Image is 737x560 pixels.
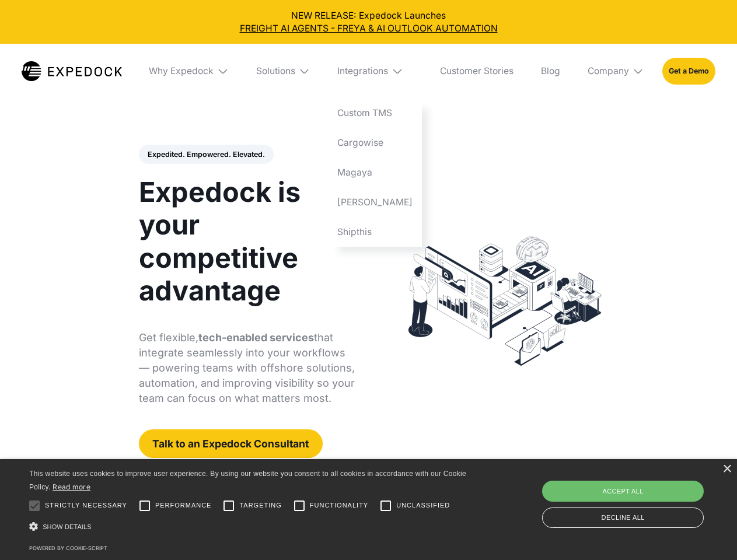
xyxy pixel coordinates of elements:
[29,519,470,535] div: Show details
[532,44,569,99] a: Blog
[139,176,355,307] h1: Expedock is your competitive advantage
[396,501,450,510] span: Unclassified
[9,9,728,35] div: NEW RELEASE: Expedock Launches
[53,482,90,491] a: Read more
[155,501,212,510] span: Performance
[578,44,653,99] div: Company
[329,99,422,128] a: Custom TMS
[239,501,281,510] span: Targeting
[662,58,715,84] a: Get a Demo
[310,501,368,510] span: Functionality
[139,330,355,406] p: Get flexible, that integrate seamlessly into your workflows — powering teams with offshore soluti...
[256,65,295,77] div: Solutions
[543,434,737,560] iframe: Chat Widget
[329,157,422,187] a: Magaya
[588,65,629,77] div: Company
[140,44,238,99] div: Why Expedock
[337,65,388,77] div: Integrations
[247,44,319,99] div: Solutions
[329,217,422,247] a: Shipthis
[45,501,127,510] span: Strictly necessary
[329,187,422,217] a: [PERSON_NAME]
[29,545,107,551] a: Powered by cookie-script
[329,44,422,99] div: Integrations
[9,22,728,35] a: FREIGHT AI AGENTS - FREYA & AI OUTLOOK AUTOMATION
[139,429,323,458] a: Talk to an Expedock Consultant
[329,128,422,158] a: Cargowise
[431,44,522,99] a: Customer Stories
[43,523,92,530] span: Show details
[329,99,422,247] nav: Integrations
[198,331,314,344] strong: tech-enabled services
[149,65,214,77] div: Why Expedock
[29,470,466,491] span: This website uses cookies to improve user experience. By using our website you consent to all coo...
